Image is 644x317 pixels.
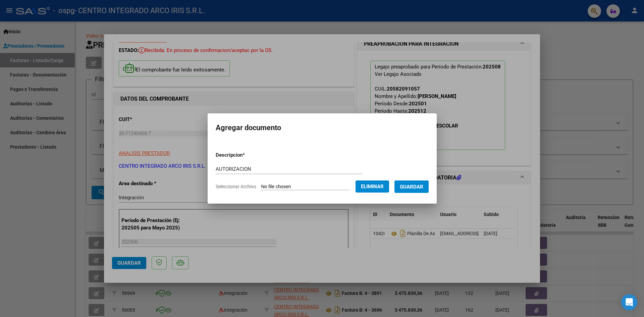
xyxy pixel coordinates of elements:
[394,180,429,193] button: Guardar
[216,184,256,189] span: Seleccionar Archivo
[361,183,384,190] span: Eliminar
[216,121,429,134] h2: Agregar documento
[621,294,637,310] div: Open Intercom Messenger
[216,151,280,159] p: Descripcion
[356,180,389,193] button: Eliminar
[400,184,423,190] span: Guardar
